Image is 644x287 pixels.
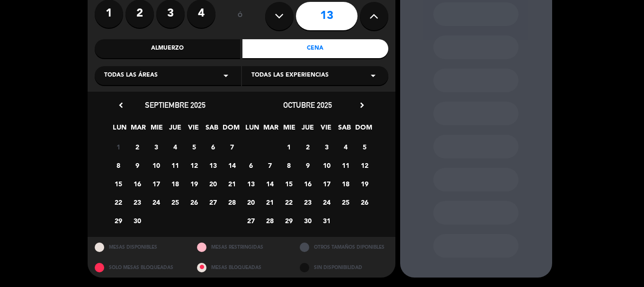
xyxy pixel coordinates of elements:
span: 29 [281,213,296,228]
span: 3 [319,139,334,155]
div: Almuerzo [95,39,241,58]
span: 26 [186,194,202,210]
span: MAR [263,122,278,138]
span: 12 [186,157,202,173]
span: DOM [355,122,371,138]
div: Cena [242,39,388,58]
span: 21 [224,176,240,191]
span: JUE [167,122,183,138]
span: 15 [110,176,126,191]
span: 2 [129,139,145,155]
span: 30 [129,213,145,228]
span: 11 [167,157,183,173]
span: 25 [167,194,183,210]
span: 24 [319,194,334,210]
span: 28 [262,213,277,228]
div: SIN DISPONIBILIDAD [293,257,395,278]
span: 1 [281,139,296,155]
div: MESAS RESTRINGIDAS [190,237,293,257]
i: chevron_right [357,100,367,110]
span: MIE [149,122,164,138]
span: 10 [148,157,164,173]
div: MESAS BLOQUEADAS [190,257,293,278]
span: 13 [205,157,221,173]
span: 11 [338,157,353,173]
span: 19 [357,176,372,191]
span: SAB [337,122,352,138]
span: 23 [129,194,145,210]
span: 28 [224,194,240,210]
span: 14 [262,176,277,191]
span: 4 [167,139,183,155]
span: 16 [129,176,145,191]
span: 30 [300,213,315,228]
span: MIE [281,122,297,138]
div: OTROS TAMAÑOS DIPONIBLES [293,237,395,257]
span: 21 [262,194,277,210]
span: 22 [281,194,296,210]
span: 25 [338,194,353,210]
span: SAB [204,122,220,138]
span: 9 [129,157,145,173]
span: 24 [148,194,164,210]
span: 17 [148,176,164,191]
span: 4 [338,139,353,155]
span: 26 [357,194,372,210]
span: 23 [300,194,315,210]
span: LUN [244,122,260,138]
span: 15 [281,176,296,191]
span: 6 [205,139,221,155]
span: 22 [110,194,126,210]
span: 2 [300,139,315,155]
span: VIE [186,122,201,138]
span: 16 [300,176,315,191]
div: SOLO MESAS BLOQUEADAS [88,257,190,278]
span: 8 [281,157,296,173]
span: 5 [357,139,372,155]
span: 18 [338,176,353,191]
span: 7 [224,139,240,155]
span: 1 [110,139,126,155]
span: 7 [262,157,277,173]
i: arrow_drop_down [220,70,232,81]
span: Todas las experiencias [251,71,329,80]
span: Todas las áreas [104,71,158,80]
span: 29 [110,213,126,228]
span: 19 [186,176,202,191]
div: MESAS DISPONIBLES [88,237,190,257]
span: JUE [300,122,315,138]
span: MAR [130,122,146,138]
i: chevron_left [116,100,126,110]
i: arrow_drop_down [367,70,379,81]
span: 14 [224,157,240,173]
span: 20 [243,194,259,210]
span: 6 [243,157,259,173]
span: septiembre 2025 [145,100,206,110]
span: 17 [319,176,334,191]
span: 8 [110,157,126,173]
span: 20 [205,176,221,191]
span: 9 [300,157,315,173]
span: 31 [319,213,334,228]
span: 27 [205,194,221,210]
span: LUN [112,122,127,138]
span: 10 [319,157,334,173]
span: 5 [186,139,202,155]
span: 18 [167,176,183,191]
span: 13 [243,176,259,191]
span: VIE [318,122,334,138]
span: octubre 2025 [283,100,332,110]
span: 12 [357,157,372,173]
span: 3 [148,139,164,155]
span: DOM [223,122,238,138]
span: 27 [243,213,259,228]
